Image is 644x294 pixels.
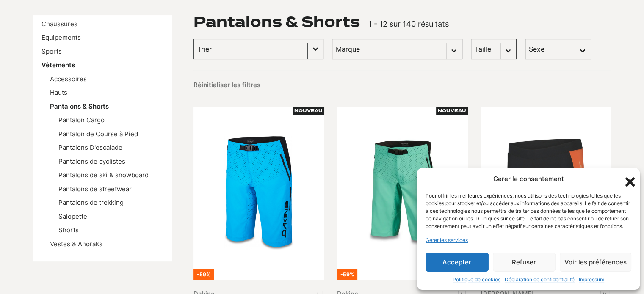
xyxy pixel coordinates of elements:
[560,253,631,272] button: Voir les préférences
[58,226,79,234] a: Shorts
[197,44,304,55] input: Trier
[50,240,102,248] a: Vestes & Anoraks
[41,33,81,41] a: Equipements
[58,171,149,179] a: Pantalons de ski & snowboard
[41,61,75,69] a: Vêtements
[426,236,468,244] a: Gérer les services
[50,75,87,83] a: Accessoires
[493,174,564,184] div: Gérer le consentement
[308,39,323,59] button: Basculer la liste
[50,88,67,96] a: Hauts
[41,47,62,55] a: Sports
[50,102,109,110] a: Pantalons & Shorts
[58,185,132,193] a: Pantalons de streetwear
[41,20,77,28] a: Chaussures
[579,276,604,283] a: Impressum
[58,212,87,220] a: Salopette
[58,143,122,151] a: Pantalons D'escalade
[58,116,105,124] a: Pantalon Cargo
[193,15,360,29] h1: Pantalons & Shorts
[493,253,556,272] button: Refuser
[58,130,138,138] a: Pantalon de Course à Pied
[426,253,489,272] button: Accepter
[58,157,125,165] a: Pantalons de cyclistes
[505,276,575,283] a: Déclaration de confidentialité
[58,198,124,206] a: Pantalons de trekking
[453,276,500,283] a: Politique de cookies
[623,175,631,183] div: Fermer la boîte de dialogue
[368,19,449,28] span: 1 - 12 sur 140 résultats
[426,192,630,230] div: Pour offrir les meilleures expériences, nous utilisons des technologies telles que les cookies po...
[193,81,260,89] button: Réinitialiser les filtres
